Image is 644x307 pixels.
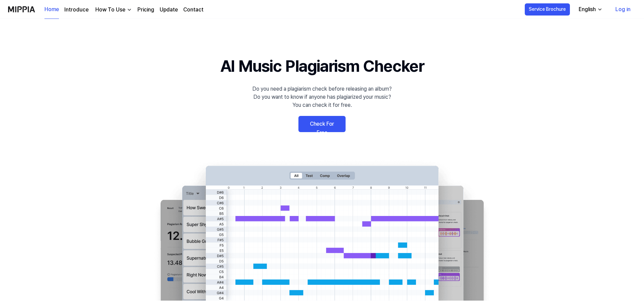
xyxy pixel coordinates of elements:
button: English [573,3,607,16]
a: Introduce [64,6,89,14]
a: Home [44,0,59,19]
a: Update [160,6,178,14]
a: Pricing [137,6,154,14]
button: How To Use [94,6,132,14]
a: Contact [183,6,203,14]
button: Service Brochure [525,3,570,16]
img: main Image [147,159,497,301]
a: Check For Free [298,116,346,132]
h1: AI Music Plagiarism Checker [220,54,424,78]
div: Do you need a plagiarism check before releasing an album? Do you want to know if anyone has plagi... [252,85,392,109]
div: How To Use [94,6,127,14]
div: English [577,5,597,13]
img: down [127,7,132,12]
